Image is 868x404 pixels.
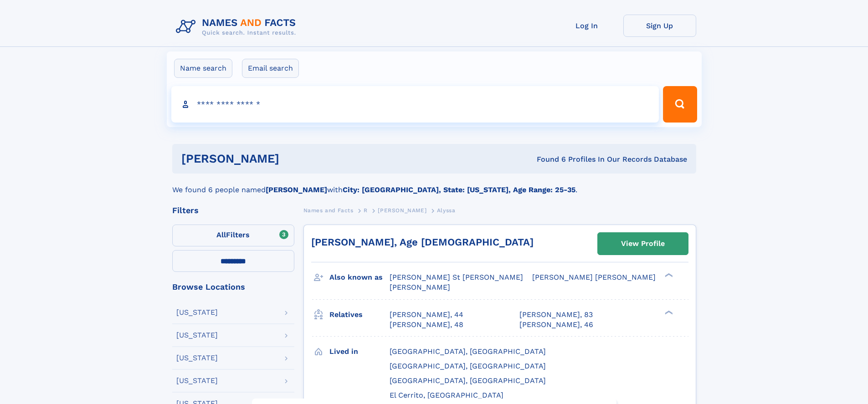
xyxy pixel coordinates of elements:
[390,362,546,370] span: [GEOGRAPHIC_DATA], [GEOGRAPHIC_DATA]
[663,309,673,315] div: ❯
[176,377,218,384] div: [US_STATE]
[532,273,656,281] span: [PERSON_NAME] [PERSON_NAME]
[390,283,450,291] span: [PERSON_NAME]
[329,344,390,359] h3: Lived in
[181,153,408,164] h1: [PERSON_NAME]
[378,207,426,214] span: [PERSON_NAME]
[623,15,696,37] a: Sign Up
[390,310,463,320] a: [PERSON_NAME], 44
[598,233,688,255] a: View Profile
[390,347,546,356] span: [GEOGRAPHIC_DATA], [GEOGRAPHIC_DATA]
[663,86,697,123] button: Search Button
[390,376,546,385] span: [GEOGRAPHIC_DATA], [GEOGRAPHIC_DATA]
[364,207,368,214] span: R
[172,225,294,246] label: Filters
[303,205,354,216] a: Names and Facts
[437,207,456,214] span: Alyssa
[390,320,463,330] a: [PERSON_NAME], 48
[663,272,673,278] div: ❯
[171,86,659,123] input: search input
[519,310,593,320] a: [PERSON_NAME], 83
[378,205,426,216] a: [PERSON_NAME]
[172,174,696,195] div: We found 6 people named with .
[519,320,593,330] a: [PERSON_NAME], 46
[176,332,218,339] div: [US_STATE]
[172,283,294,291] div: Browse Locations
[329,307,390,322] h3: Relatives
[176,354,218,362] div: [US_STATE]
[364,205,368,216] a: R
[266,185,327,194] b: [PERSON_NAME]
[621,233,665,254] div: View Profile
[176,309,218,316] div: [US_STATE]
[343,185,575,194] b: City: [GEOGRAPHIC_DATA], State: [US_STATE], Age Range: 25-35
[329,270,390,285] h3: Also known as
[174,59,232,78] label: Name search
[242,59,299,78] label: Email search
[390,273,523,281] span: [PERSON_NAME] St [PERSON_NAME]
[408,154,687,164] div: Found 6 Profiles In Our Records Database
[172,15,303,39] img: Logo Names and Facts
[390,391,503,399] span: El Cerrito, [GEOGRAPHIC_DATA]
[550,15,623,37] a: Log In
[311,236,534,248] a: [PERSON_NAME], Age [DEMOGRAPHIC_DATA]
[216,230,226,239] span: All
[172,206,294,215] div: Filters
